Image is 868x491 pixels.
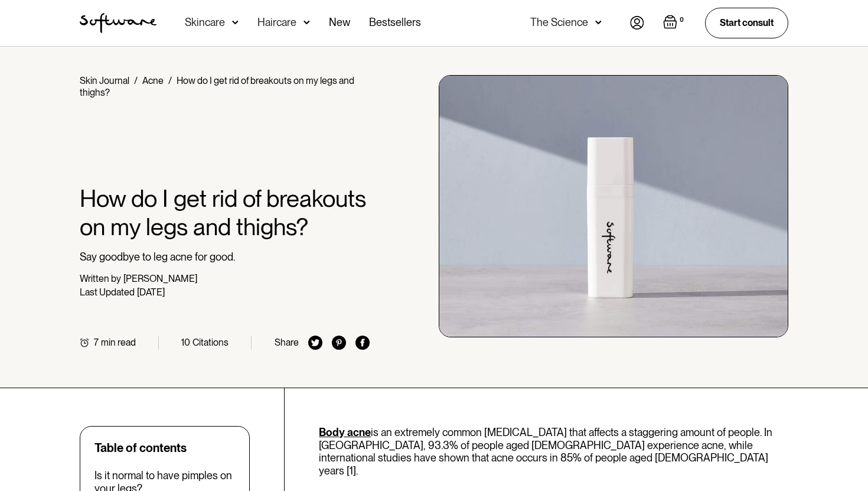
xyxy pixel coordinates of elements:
[232,17,239,28] img: arrow down
[123,273,197,284] div: [PERSON_NAME]
[80,13,156,33] a: home
[705,8,788,38] a: Start consult
[355,336,370,350] img: facebook icon
[101,337,136,348] div: min read
[595,17,602,28] img: arrow down
[80,287,135,298] div: Last Updated
[80,75,354,98] div: How do I get rid of breakouts on my legs and thighs?
[94,337,99,348] div: 7
[308,336,322,350] img: twitter icon
[275,337,299,348] div: Share
[80,251,370,264] p: Say goodbye to leg acne for good.
[332,336,346,350] img: pinterest icon
[142,75,164,86] a: Acne
[663,15,686,31] a: Open empty cart
[80,273,121,284] div: Written by
[257,17,296,28] div: Haircare
[80,75,129,86] a: Skin Journal
[319,426,788,477] p: is an extremely common [MEDICAL_DATA] that affects a staggering amount of people. In [GEOGRAPHIC_...
[192,337,229,348] div: Citations
[185,17,225,28] div: Skincare
[181,337,190,348] div: 10
[304,17,310,28] img: arrow down
[168,75,172,86] div: /
[530,17,588,28] div: The Science
[80,184,370,241] h1: How do I get rid of breakouts on my legs and thighs?
[137,287,165,298] div: [DATE]
[94,441,187,455] div: Table of contents
[319,426,371,438] a: Body acne
[80,13,156,33] img: Software Logo
[134,75,138,86] div: /
[677,15,686,25] div: 0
